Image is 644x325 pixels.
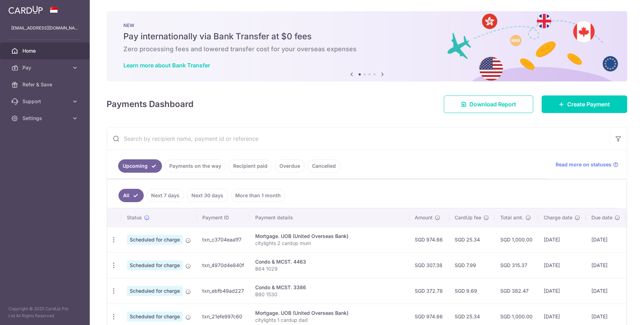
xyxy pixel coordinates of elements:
[127,286,183,296] span: Scheduled for charge
[22,98,69,105] span: Support
[107,127,610,150] input: Search by recipient name, payment id or reference
[197,227,250,252] td: txn_c3704eaa1f7
[495,252,538,278] td: SGD 315.37
[255,258,404,265] div: Condo & MCST. 4463
[127,312,183,321] span: Scheduled for charge
[449,227,495,252] td: SGD 25.34
[409,278,449,304] td: SGD 372.78
[567,100,610,108] span: Create Payment
[147,189,184,202] a: Next 7 days
[538,278,586,304] td: [DATE]
[449,252,495,278] td: SGD 7.99
[187,189,228,202] a: Next 30 days
[255,284,404,291] div: Condo & MCST. 3386
[449,278,495,304] td: SGD 9.69
[123,22,610,28] p: NEW
[123,45,610,53] h6: Zero processing fees and lowered transfer cost for your overseas expenses
[556,161,611,168] span: Read more on statuses
[229,159,272,173] a: Recipient paid
[255,233,404,240] div: Mortgage. UOB (United Overseas Bank)
[444,95,533,113] a: Download Report
[538,252,586,278] td: [DATE]
[255,317,404,324] p: citylights 1 cardup dad
[197,208,250,227] th: Payment ID
[495,278,538,304] td: SGD 382.47
[538,227,586,252] td: [DATE]
[255,265,404,272] p: B64 1029
[118,189,144,202] a: All
[11,25,79,32] p: [EMAIL_ADDRESS][DOMAIN_NAME]
[542,95,627,113] a: Create Payment
[495,227,538,252] td: SGD 1,000.00
[415,214,433,221] span: Amount
[127,214,142,221] span: Status
[586,278,626,304] td: [DATE]
[544,214,572,221] span: Charge date
[250,208,409,227] th: Payment details
[22,81,69,88] span: Refer & Save
[22,47,69,54] span: Home
[165,159,226,173] a: Payments on the way
[556,161,618,168] a: Read more on statuses
[197,278,250,304] td: txn_ebfb49ad227
[107,98,194,111] h4: Payments Dashboard
[409,227,449,252] td: SGD 974.66
[231,189,285,202] a: More than 1 month
[469,100,516,108] span: Download Report
[255,240,404,247] p: citylights 2 cardup mum
[255,291,404,298] p: B90 1530
[22,64,69,71] span: Pay
[8,6,43,14] img: CardUp
[275,159,305,173] a: Overdue
[409,252,449,278] td: SGD 307.38
[123,31,610,42] h5: Pay internationally via Bank Transfer at $0 fees
[255,310,404,317] div: Mortgage. UOB (United Overseas Bank)
[127,235,183,245] span: Scheduled for charge
[107,11,627,81] img: Bank transfer banner
[307,159,340,173] a: Cancelled
[118,159,162,173] a: Upcoming
[197,252,250,278] td: txn_4970d4e840f
[455,214,481,221] span: CardUp fee
[591,214,612,221] span: Due date
[586,252,626,278] td: [DATE]
[586,227,626,252] td: [DATE]
[123,62,210,69] a: Learn more about Bank Transfer
[127,260,183,270] span: Scheduled for charge
[500,214,523,221] span: Total amt.
[22,115,69,122] span: Settings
